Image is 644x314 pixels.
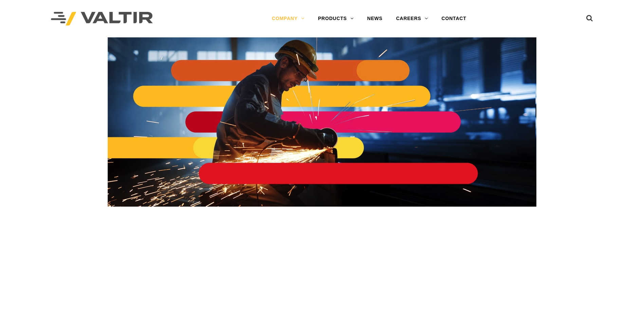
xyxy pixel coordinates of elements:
a: NEWS [361,12,389,25]
a: CAREERS [389,12,435,25]
a: PRODUCTS [311,12,361,25]
a: CONTACT [435,12,473,25]
img: Valtir [51,12,153,26]
a: COMPANY [265,12,311,25]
